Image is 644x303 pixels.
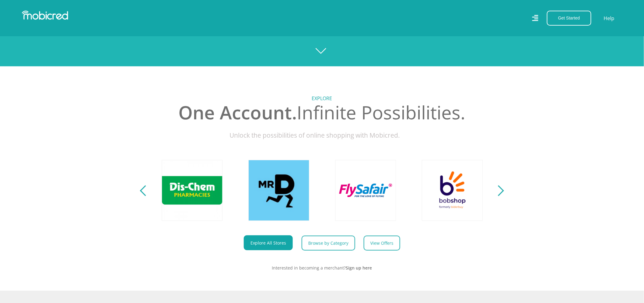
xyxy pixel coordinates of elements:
[153,265,491,271] p: Interested in becoming a merchant?
[547,11,591,26] button: Get Started
[364,236,400,251] a: View Offers
[153,96,491,101] h5: Explore
[302,236,355,251] a: Browse by Category
[153,131,491,140] p: Unlock the possibilities of online shopping with Mobicred.
[153,101,491,123] h2: Infinite Possibilities.
[346,265,372,271] a: Sign up here
[604,14,615,22] a: Help
[495,184,502,196] button: Next
[179,100,297,125] span: One Account.
[244,235,293,250] a: Explore All Stores
[22,11,68,20] img: Mobicred
[142,184,149,196] button: Previous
